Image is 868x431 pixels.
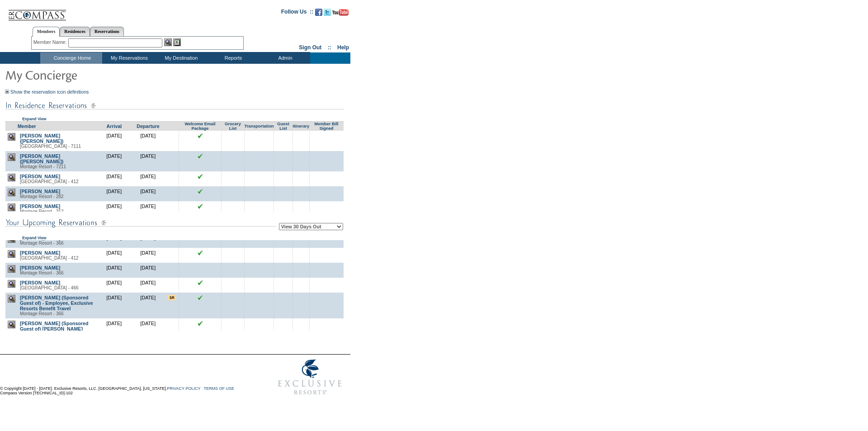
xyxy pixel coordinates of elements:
img: blank.gif [200,265,200,265]
td: [DATE] [97,248,131,263]
td: Reports [206,52,258,64]
a: [PERSON_NAME] (Sponsored Guest of) - Employee, Exclusive Resorts Benefit Travel [20,295,93,311]
div: Member Name: [33,38,68,46]
td: [DATE] [97,186,131,201]
img: Compass Home [8,2,66,21]
td: [DATE] [97,233,131,248]
a: Residences [60,27,90,36]
a: [PERSON_NAME] ([PERSON_NAME]) [20,153,64,164]
img: View [164,38,172,46]
img: blank.gif [326,153,327,154]
img: blank.gif [283,250,283,251]
td: [DATE] [131,171,165,186]
a: Show the reservation icon definitions [10,89,89,95]
td: My Destination [154,52,206,64]
img: chkSmaller.gif [198,250,203,256]
img: blank.gif [283,133,283,133]
span: [GEOGRAPHIC_DATA] - 466 [20,285,79,290]
img: chkSmaller.gif [198,153,203,159]
a: Sign Out [299,44,321,51]
img: view [8,174,15,181]
img: blank.gif [283,265,283,265]
img: Exclusive Resorts [269,355,350,400]
a: [PERSON_NAME] [20,265,60,270]
a: Become our fan on Facebook [315,11,322,17]
span: Montage Resort - 7211 [20,164,66,169]
img: view [8,295,15,303]
img: chkSmaller.gif [198,321,203,326]
img: view [8,153,15,161]
img: view [8,189,15,196]
a: Expand View [22,236,46,240]
img: chkSmaller.gif [198,280,203,285]
img: blank.gif [233,295,233,295]
span: Montage Resort - 312 [20,209,64,214]
img: blank.gif [326,295,327,295]
img: blank.gif [283,153,283,154]
a: [PERSON_NAME] ([PERSON_NAME]) [20,133,64,144]
img: blank.gif [326,321,327,321]
img: blank.gif [233,153,233,154]
td: [DATE] [131,318,165,339]
img: blank.gif [301,133,301,133]
a: [PERSON_NAME] (Sponsored Guest of) [PERSON_NAME] [20,321,89,332]
a: Reservations [90,27,124,36]
span: Montage Resort - 282 [20,194,64,199]
td: [DATE] [131,186,165,201]
a: Welcome Email Package [184,122,215,131]
img: Become our fan on Facebook [315,9,322,16]
td: [DATE] [97,293,131,318]
img: blank.gif [301,189,301,189]
img: subTtlConUpcomingReservatio.gif [5,217,276,228]
img: blank.gif [301,321,301,321]
img: blank.gif [233,250,233,251]
a: PRIVACY POLICY [167,386,200,391]
span: Montage Resort - 366 [20,241,64,246]
img: blank.gif [283,321,283,321]
td: [DATE] [131,263,165,278]
td: [DATE] [97,278,131,293]
img: blank.gif [326,133,327,133]
span: Montage Resort - 366 [20,311,64,316]
img: blank.gif [233,265,233,265]
span: Montage Resort - 366 [20,270,64,275]
img: blank.gif [301,295,301,295]
a: [PERSON_NAME] [20,250,60,256]
td: [DATE] [97,318,131,339]
a: [PERSON_NAME] [20,189,60,194]
a: [PERSON_NAME] [20,280,60,285]
td: [DATE] [97,171,131,186]
img: blank.gif [233,189,233,189]
img: view [8,265,15,273]
td: Follow Us :: [281,8,313,19]
a: Subscribe to our YouTube Channel [332,11,349,17]
img: blank.gif [326,189,327,189]
td: [DATE] [131,151,165,171]
a: Help [337,44,349,51]
img: blank.gif [326,280,327,280]
a: Departure [137,123,159,129]
img: blank.gif [301,280,301,280]
img: blank.gif [233,133,233,133]
a: Arrival [107,123,122,129]
span: :: [328,44,331,51]
a: Follow us on Twitter [324,11,331,17]
td: [DATE] [131,248,165,263]
img: Follow us on Twitter [324,9,331,16]
td: [DATE] [131,233,165,248]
